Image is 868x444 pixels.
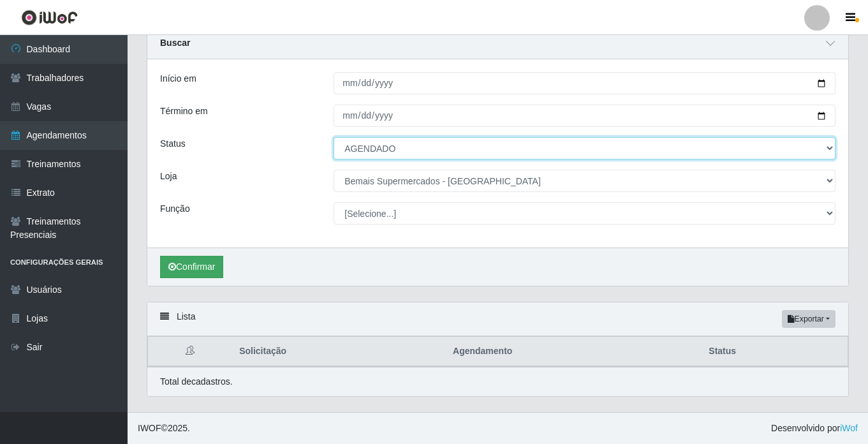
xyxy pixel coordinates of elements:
[840,423,858,433] a: iWof
[334,72,835,94] input: 00/00/0000
[160,170,177,183] label: Loja
[160,105,208,118] label: Término em
[445,337,701,367] th: Agendamento
[771,422,858,435] span: Desenvolvido por
[138,422,190,435] span: © 2025 .
[782,310,835,328] button: Exportar
[334,105,835,127] input: 00/00/0000
[701,337,848,367] th: Status
[147,302,848,336] div: Lista
[138,423,161,433] span: IWOF
[160,202,190,216] label: Função
[21,10,78,26] img: CoreUI Logo
[160,137,186,151] label: Status
[160,375,233,389] p: Total de cadastros.
[160,72,196,85] label: Início em
[160,38,190,48] strong: Buscar
[160,256,223,278] button: Confirmar
[232,337,445,367] th: Solicitação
